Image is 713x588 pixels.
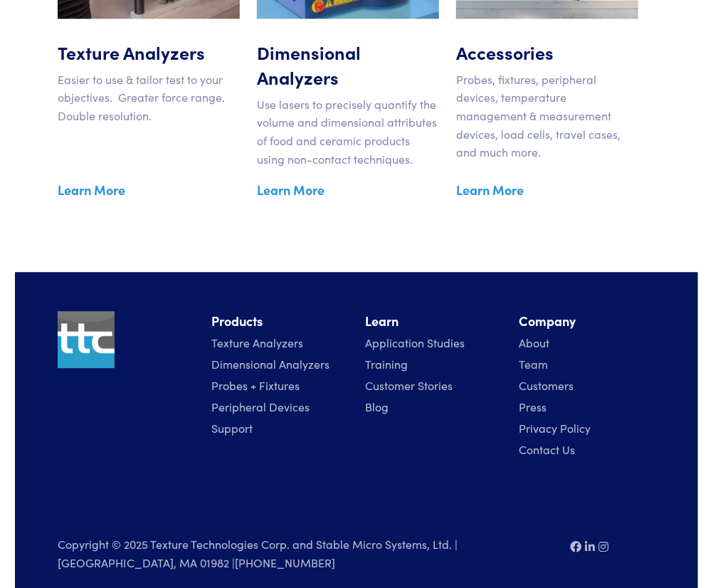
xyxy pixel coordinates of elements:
[211,335,303,350] a: Texture Analyzers
[365,399,389,414] a: Blog
[257,95,439,168] p: Use lasers to precisely quantify the volume and dimensional attributes of food and ceramic produc...
[519,399,546,414] a: Press
[519,441,575,457] a: Contact Us
[456,179,638,201] a: Learn More
[365,377,453,393] a: Customer Stories
[58,19,240,65] h5: Texture Analyzers
[211,399,310,414] a: Peripheral Devices
[519,335,549,350] a: About
[365,335,465,350] a: Application Studies
[456,19,638,65] h5: Accessories
[519,311,655,332] li: Company
[211,377,300,393] a: Probes + Fixtures
[519,377,574,393] a: Customers
[211,420,253,436] a: Support
[257,19,439,90] h5: Dimensional Analyzers
[456,70,638,162] p: Probes, fixtures, peripheral devices, temperature management & measurement devices, load cells, t...
[58,311,115,368] img: ttc_logo_1x1_v1.0.png
[257,179,439,201] a: Learn More
[235,555,335,570] a: [PHONE_NUMBER]
[58,535,553,572] p: Copyright © 2025 Texture Technologies Corp. and Stable Micro Systems, Ltd. | [GEOGRAPHIC_DATA], M...
[211,311,348,332] li: Products
[365,356,408,372] a: Training
[365,311,502,332] li: Learn
[58,70,240,125] p: Easier to use & tailor test to your objectives. Greater force range. Double resolution.
[519,356,548,372] a: Team
[519,420,591,436] a: Privacy Policy
[58,179,240,201] a: Learn More
[211,356,329,372] a: Dimensional Analyzers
